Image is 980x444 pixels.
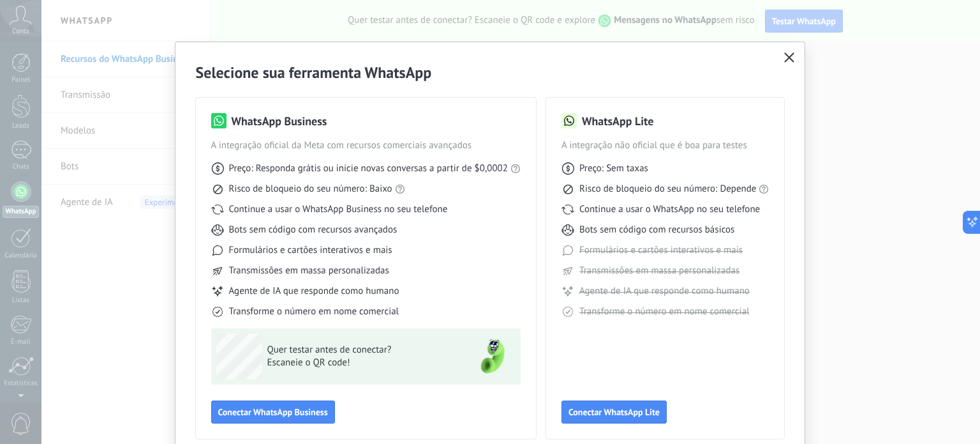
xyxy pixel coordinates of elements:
span: A integração não oficial que é boa para testes [561,139,769,152]
span: Preço: Sem taxas [579,162,648,175]
span: Continue a usar o WhatsApp Business no seu telefone [229,203,448,216]
span: Preço: Responda grátis ou inicie novas conversas a partir de $0,0002 [229,162,508,175]
h2: Selecione sua ferramenta WhatsApp [196,63,785,82]
span: A integração oficial da Meta com recursos comerciais avançados [211,139,521,152]
span: Risco de bloqueio do seu número: Baixo [229,183,392,195]
span: Transmissões em massa personalizadas [579,264,739,277]
span: Agente de IA que responde como humano [579,285,750,298]
span: Bots sem código com recursos básicos [579,224,734,236]
span: Formulários e cartões interativos e mais [229,244,392,257]
span: Agente de IA que responde como humano [229,285,399,298]
span: Continue a usar o WhatsApp no seu telefone [579,203,760,216]
span: Risco de bloqueio do seu número: Depende [579,183,757,195]
h3: WhatsApp Lite [582,113,653,129]
span: Conectar WhatsApp Business [218,408,328,417]
h3: WhatsApp Business [232,113,327,129]
span: Quer testar antes de conectar? [267,344,454,356]
img: green-phone.png [470,333,516,379]
button: Conectar WhatsApp Business [211,401,335,424]
span: Bots sem código com recursos avançados [229,224,397,236]
span: Transforme o número em nome comercial [579,305,749,318]
span: Escaneie o QR code! [267,356,454,369]
span: Transmissões em massa personalizadas [229,264,389,277]
button: Conectar WhatsApp Lite [561,401,667,424]
span: Transforme o número em nome comercial [229,305,399,318]
span: Formulários e cartões interativos e mais [579,244,743,257]
span: Conectar WhatsApp Lite [568,408,660,417]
